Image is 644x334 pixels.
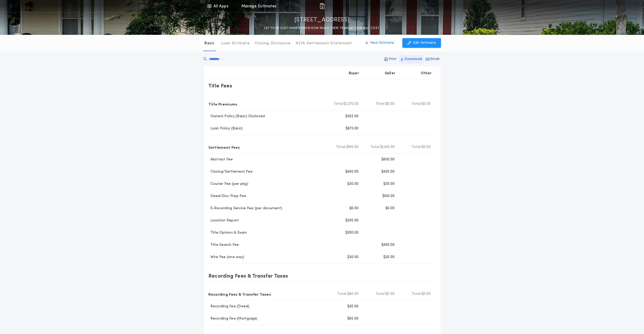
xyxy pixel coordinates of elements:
p: Download [404,57,422,62]
p: Title Fees [208,82,232,90]
p: Title Search Fee [208,242,239,248]
p: $30.00 [383,181,395,187]
button: Email [424,55,441,64]
b: Total: [370,145,381,150]
p: $200.00 [345,230,359,235]
p: [STREET_ADDRESS] [294,16,350,24]
p: Recording Fee (Mortgage) [208,316,257,321]
p: Loan Estimate [221,41,250,46]
p: Seller [385,71,395,76]
p: $600.00 [381,157,395,162]
p: Print [389,57,397,62]
span: $0.00 [421,292,431,297]
p: $450.00 [345,169,359,174]
p: LET YOUR CUSTOMERS KNOW HOW MUCH THEIR TRANSACTION WILL COST [264,26,379,31]
p: Abstract Fee [208,157,233,162]
span: $1,616.00 [380,145,394,150]
p: ALTA Settlement Statement [296,41,352,46]
span: $0.00 [421,145,431,150]
p: $200.00 [345,218,359,223]
p: $302.00 [345,114,359,119]
p: $20.00 [347,304,359,309]
p: $30.00 [383,255,395,260]
span: $1,275.00 [343,101,358,107]
p: Recording Fees & Transfer Taxes [208,290,271,298]
p: $30.00 [347,255,359,260]
b: Total: [411,292,422,297]
img: img [319,3,325,9]
p: Location Report [208,218,239,223]
p: Recording Fees & Transfer Taxes [208,272,288,280]
span: $0.00 [385,101,394,107]
p: $400.00 [381,242,395,248]
p: $100.00 [382,194,395,199]
b: Total: [337,292,347,297]
p: $6.00 [349,206,358,211]
p: Email [430,57,439,62]
p: Settlement Fees [208,143,240,151]
p: Other [421,71,432,76]
p: $450.00 [381,169,395,174]
p: Loan Policy (Basic) [208,126,243,131]
p: New Estimate [370,40,394,45]
b: Total: [375,101,386,107]
button: Download [399,55,423,64]
p: Recording Fee (Deed) [208,304,250,309]
p: $6.00 [385,206,394,211]
p: Closing/Settlement Fee [208,169,253,174]
button: Print [383,55,398,64]
p: Buyer [349,71,359,76]
p: $65.00 [347,316,359,321]
p: Title Premiums [208,100,237,108]
button: Edit Estimate [402,38,441,48]
p: Deed/Doc Prep Fee [208,194,246,199]
b: Total: [334,101,344,107]
span: $0.00 [385,292,394,297]
p: Title Opinion & Exam [208,230,247,235]
p: Owners Policy (Basic) Disclosed [208,114,265,119]
p: Basic [204,41,214,46]
p: $973.00 [345,126,359,131]
span: $0.00 [421,101,431,107]
b: Total: [375,292,386,297]
b: Total: [411,145,422,150]
span: $85.00 [347,292,359,297]
b: Total: [336,145,346,150]
p: $30.00 [347,181,359,187]
p: Closing Disclosure [255,41,291,46]
b: Total: [411,101,422,107]
p: Edit Estimate [413,40,436,45]
p: E-Recording Service Fee (per document) [208,206,283,211]
p: Courier Fee (per pkg) [208,181,248,187]
p: Wire Fee (one way) [208,255,244,260]
button: New Estimate [360,38,399,48]
img: vs-icon [417,4,436,9]
span: $916.00 [346,145,359,150]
